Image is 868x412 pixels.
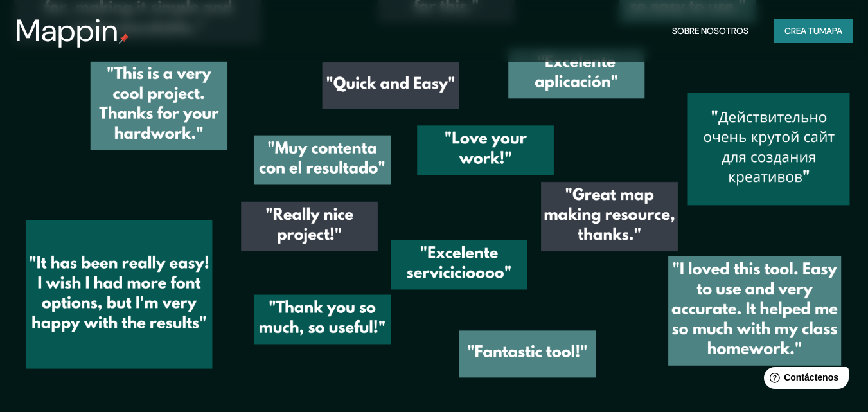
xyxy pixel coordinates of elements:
iframe: Lanzador de widgets de ayuda [754,362,854,398]
font: Mappin [15,10,119,51]
button: Crea tumapa [774,19,853,43]
font: Crea tu [784,25,819,37]
button: Sobre nosotros [667,19,754,43]
img: pin de mapeo [119,33,129,44]
font: mapa [819,25,842,37]
font: Sobre nosotros [672,25,748,37]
